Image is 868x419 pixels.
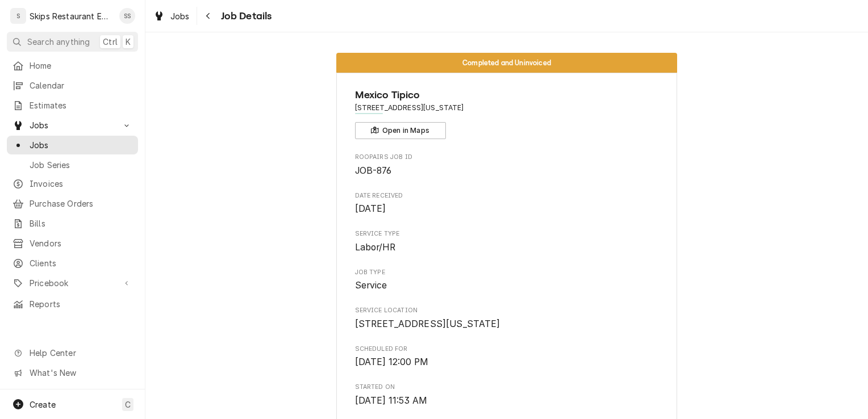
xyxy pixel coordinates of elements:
a: Bills [7,214,138,233]
span: Ctrl [103,36,118,48]
div: Roopairs Job ID [355,153,659,177]
span: Purchase Orders [30,198,132,209]
span: K [126,36,131,48]
span: JOB-876 [355,165,392,176]
span: Date Received [355,202,659,216]
a: Calendar [7,76,138,95]
a: Vendors [7,234,138,253]
span: Pricebook [30,277,115,289]
span: Home [30,60,132,72]
span: Estimates [30,99,132,111]
div: Started On [355,383,659,407]
span: [STREET_ADDRESS][US_STATE] [355,319,500,329]
div: Scheduled For [355,345,659,369]
span: Bills [30,217,132,229]
a: Go to Jobs [7,116,138,135]
span: Scheduled For [355,345,659,354]
span: Service Location [355,317,659,331]
div: Service Type [355,229,659,254]
a: Reports [7,295,138,313]
a: Jobs [149,7,194,26]
div: Job Type [355,268,659,292]
span: Started On [355,383,659,392]
span: Job Type [355,268,659,277]
span: Jobs [170,10,190,22]
div: Shan Skipper's Avatar [119,8,135,24]
span: Reports [30,298,132,310]
div: Date Received [355,191,659,216]
div: Status [336,53,677,73]
span: Roopairs Job ID [355,164,659,178]
a: Home [7,56,138,75]
div: SS [119,8,135,24]
a: Estimates [7,96,138,115]
span: Jobs [30,119,115,131]
div: Service Location [355,306,659,330]
a: Go to What's New [7,363,138,382]
a: Purchase Orders [7,194,138,213]
span: Jobs [30,139,132,151]
span: Date Received [355,191,659,200]
div: Client Information [355,87,659,139]
button: Search anythingCtrlK [7,32,138,52]
a: Jobs [7,136,138,154]
span: Job Type [355,279,659,292]
span: Job Details [218,9,272,24]
span: Invoices [30,178,132,190]
span: Clients [30,257,132,269]
span: C [125,399,131,410]
span: Calendar [30,79,132,91]
span: Service Location [355,306,659,315]
span: [DATE] 12:00 PM [355,357,428,367]
button: Open in Maps [355,122,446,139]
a: Clients [7,254,138,273]
span: Service [355,280,387,291]
span: Labor/HR [355,242,395,253]
span: Name [355,87,659,103]
button: Navigate back [199,7,218,25]
span: Job Series [30,159,132,171]
span: What's New [30,367,131,379]
span: Search anything [27,36,90,48]
span: Completed and Uninvoiced [462,59,551,66]
span: Service Type [355,229,659,238]
span: [DATE] 11:53 AM [355,395,427,406]
a: Invoices [7,174,138,193]
span: Started On [355,394,659,408]
span: Vendors [30,237,132,249]
span: Create [30,400,56,409]
span: Help Center [30,347,131,359]
span: Address [355,103,659,113]
div: S [10,8,26,24]
span: Roopairs Job ID [355,153,659,162]
span: Service Type [355,241,659,254]
div: Skips Restaurant Equipment [30,10,113,22]
a: Job Series [7,156,138,174]
span: Scheduled For [355,355,659,369]
a: Go to Pricebook [7,274,138,292]
span: [DATE] [355,203,386,214]
a: Go to Help Center [7,343,138,362]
